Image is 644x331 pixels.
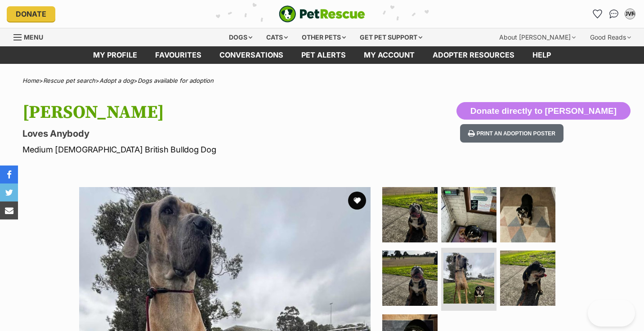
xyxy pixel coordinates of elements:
a: Conversations [607,7,621,21]
p: Loves Anybody [22,127,393,140]
a: conversations [210,46,292,64]
img: Photo of Oskar [443,253,494,304]
img: logo-e224e6f780fb5917bec1dbf3a21bbac754714ae5b6737aabdf751b685950b380.svg [279,5,365,22]
a: Favourites [146,46,210,64]
div: Good Reads [584,28,637,46]
img: Photo of Oskar [382,187,438,242]
a: Home [22,77,39,84]
p: Medium [DEMOGRAPHIC_DATA] British Bulldog Dog [22,143,393,156]
button: My account [623,7,637,21]
a: PetRescue [279,5,365,22]
div: Dogs [223,28,259,46]
div: About [PERSON_NAME] [493,28,582,46]
span: Menu [24,33,43,41]
a: Dogs available for adoption [138,77,214,84]
button: Donate directly to [PERSON_NAME] [456,102,631,120]
img: Photo of Oskar [500,187,555,242]
div: Get pet support [353,28,429,46]
iframe: Help Scout Beacon - Open [588,300,635,327]
ul: Account quick links [590,7,637,21]
a: Favourites [590,7,605,21]
a: Adopter resources [424,46,523,64]
a: Rescue pet search [43,77,95,84]
a: My profile [84,46,146,64]
a: Adopt a dog [99,77,134,84]
div: Cats [260,28,294,46]
h1: [PERSON_NAME] [22,102,393,123]
a: Menu [13,28,49,45]
img: Photo of Oskar [441,187,496,242]
img: Photo of Oskar [500,250,555,306]
div: JVR [626,9,635,18]
a: Help [523,46,560,64]
button: Print an adoption poster [460,124,563,143]
img: chat-41dd97257d64d25036548639549fe6c8038ab92f7586957e7f3b1b290dea8141.svg [609,9,619,18]
a: Donate [7,6,55,22]
div: Other pets [295,28,352,46]
a: My account [355,46,424,64]
a: Pet alerts [292,46,355,64]
button: favourite [348,192,366,210]
img: Photo of Oskar [382,250,438,306]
